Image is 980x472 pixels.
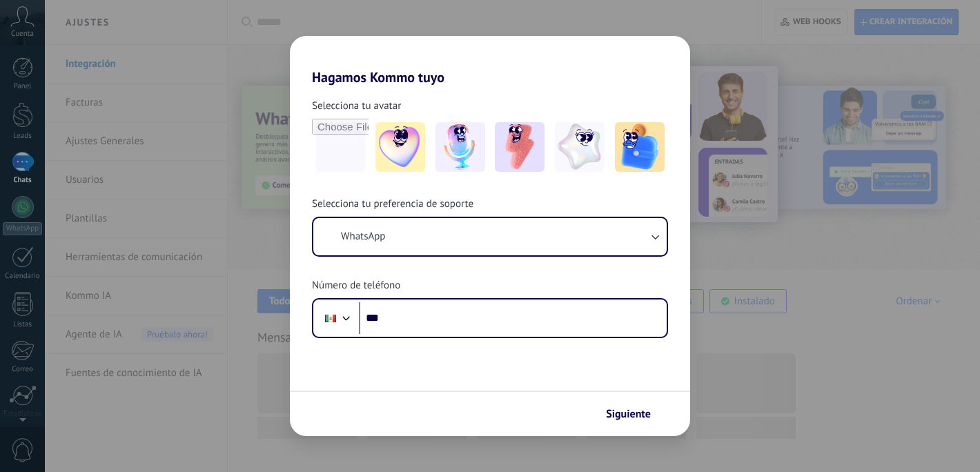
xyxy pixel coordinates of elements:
[435,122,485,172] img: -2.jpeg
[290,36,690,86] h2: Hagamos Kommo tuyo
[341,230,385,244] span: WhatsApp
[313,218,667,255] button: WhatsApp
[312,197,473,211] span: Selecciona tu preferencia de soporte
[606,409,651,419] span: Siguiente
[317,304,344,333] div: Mexico: + 52
[312,279,400,293] span: Número de teléfono
[555,122,605,172] img: -4.jpeg
[495,122,545,172] img: -3.jpeg
[615,122,665,172] img: -5.jpeg
[312,99,401,113] span: Selecciona tu avatar
[600,402,669,426] button: Siguiente
[375,122,425,172] img: -1.jpeg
